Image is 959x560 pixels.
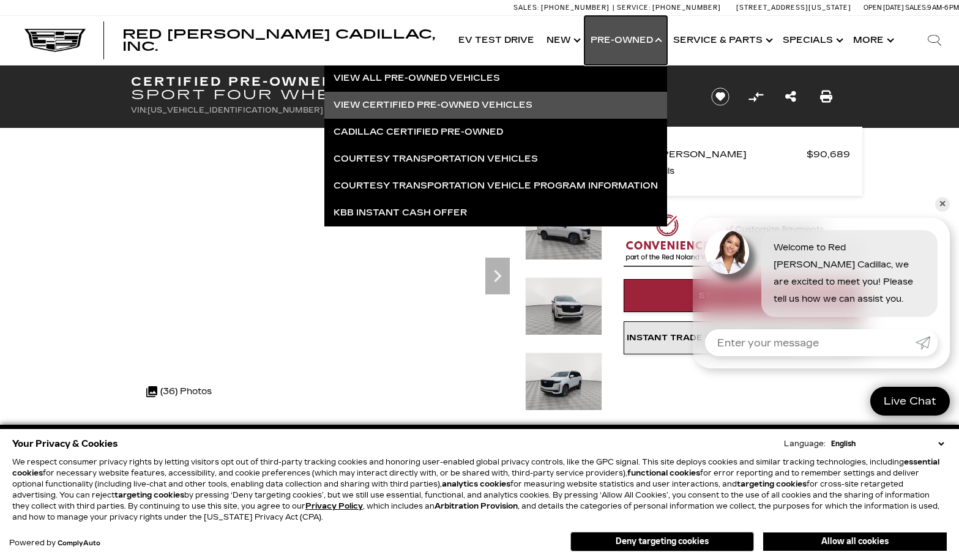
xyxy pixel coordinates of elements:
[927,4,959,12] span: 9 AM-6 PM
[513,4,613,11] a: Sales: [PHONE_NUMBER]
[627,333,737,343] span: Instant Trade Value
[777,16,847,65] a: Specials
[761,230,938,317] div: Welcome to Red [PERSON_NAME] Cadillac, we are excited to meet you! Please tell us how we can assi...
[140,377,218,406] div: (36) Photos
[122,28,440,53] a: Red [PERSON_NAME] Cadillac, Inc.
[624,321,740,354] a: Instant Trade Value
[763,532,947,551] button: Allow all cookies
[324,92,667,119] a: View Certified Pre-Owned Vehicles
[485,258,510,294] div: Next
[324,173,667,200] a: Courtesy Transportation Vehicle Program Information
[864,4,904,12] span: Open [DATE]
[910,16,959,65] div: Search
[636,146,850,163] a: Red [PERSON_NAME] $90,689
[736,4,851,12] a: [STREET_ADDRESS][US_STATE]
[905,4,927,12] span: Sales:
[570,532,754,551] button: Deny targeting cookies
[122,27,435,54] span: Red [PERSON_NAME] Cadillac, Inc.
[916,329,938,356] a: Submit
[785,88,796,105] a: Share this Certified Pre-Owned 2024 Cadillac Escalade Sport Four Wheel Drive SUV
[324,200,667,226] a: KBB Instant Cash Offer
[627,469,700,477] strong: functional cookies
[131,75,691,102] h1: 2024 Cadillac Escalade Sport Four Wheel Drive SUV
[541,4,610,12] span: [PHONE_NUMBER]
[12,435,118,452] span: Your Privacy & Cookies
[305,502,363,510] u: Privacy Policy
[820,88,832,105] a: Print this Certified Pre-Owned 2024 Cadillac Escalade Sport Four Wheel Drive SUV
[58,540,100,547] a: ComplyAuto
[452,16,540,65] a: EV Test Drive
[652,4,721,12] span: [PHONE_NUMBER]
[513,4,539,12] span: Sales:
[705,230,749,274] img: Agent profile photo
[636,163,850,180] a: Details
[435,502,518,510] strong: Arbitration Provision
[828,438,947,449] select: Language Select
[131,106,147,114] span: VIN:
[847,16,898,65] button: More
[324,146,667,173] a: Courtesy Transportation Vehicles
[613,4,724,11] a: Service: [PHONE_NUMBER]
[525,202,602,260] img: Certified Used 2024 Crystal White Tricoat Cadillac Sport image 2
[12,457,947,523] p: We respect consumer privacy rights by letting visitors opt out of third-party tracking cookies an...
[324,119,667,146] a: Cadillac Certified Pre-Owned
[131,127,516,416] iframe: Interactive Walkaround/Photo gallery of the vehicle/product
[705,329,916,356] input: Enter your message
[131,74,335,89] strong: Certified Pre-Owned
[324,65,667,92] a: View All Pre-Owned Vehicles
[525,353,602,411] img: Certified Used 2024 Crystal White Tricoat Cadillac Sport image 4
[707,87,734,106] button: Save vehicle
[525,277,602,335] img: Certified Used 2024 Crystal White Tricoat Cadillac Sport image 3
[667,16,777,65] a: Service & Parts
[807,146,850,163] span: $90,689
[9,539,100,547] div: Powered by
[147,106,323,114] span: [US_VEHICLE_IDENTIFICATION_NUMBER]
[617,4,651,12] span: Service:
[747,88,765,106] button: Compare Vehicle
[784,440,826,447] div: Language:
[636,146,807,163] span: Red [PERSON_NAME]
[878,394,942,408] span: Live Chat
[24,29,86,52] img: Cadillac Dark Logo with Cadillac White Text
[584,16,667,65] a: Pre-Owned
[737,480,807,488] strong: targeting cookies
[870,387,950,416] a: Live Chat
[442,480,510,488] strong: analytics cookies
[540,16,584,65] a: New
[624,279,862,312] a: Start Your Deal
[114,491,184,499] strong: targeting cookies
